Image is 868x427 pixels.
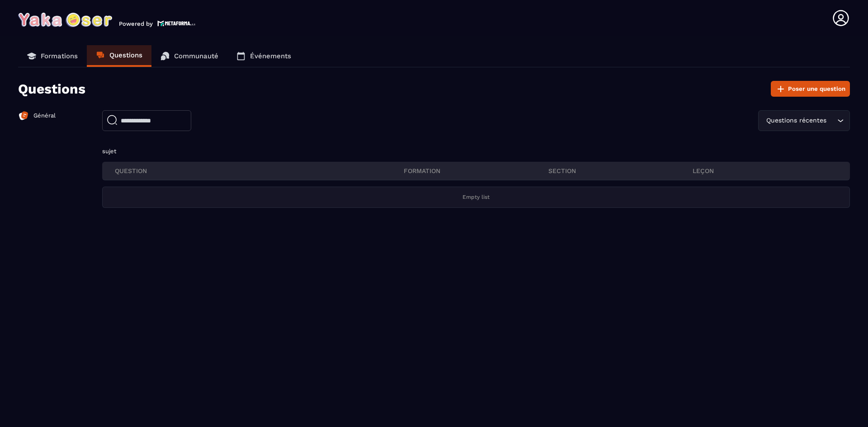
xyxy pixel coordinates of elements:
input: Search for option [828,116,835,126]
span: Questions récentes [764,116,828,126]
a: Événements [227,45,300,67]
p: Événements [250,52,291,60]
a: Formations [18,45,87,67]
p: Formations [41,52,78,60]
img: logo-branding [18,13,112,27]
span: sujet [102,148,116,155]
p: QUESTION [115,167,404,175]
p: Powered by [119,20,153,27]
p: leçon [693,167,837,175]
p: Communauté [174,52,218,60]
p: Questions [18,81,85,97]
p: Questions [109,51,142,59]
p: section [548,167,693,175]
img: formation-icon-active.2ea72e5a.svg [18,110,29,121]
div: Search for option [758,110,850,131]
button: Poser une question [771,81,850,97]
p: Général [33,112,56,120]
p: Empty list [462,194,490,201]
img: logo [157,19,195,27]
a: Questions [87,45,151,67]
a: Communauté [151,45,227,67]
p: FORMATION [404,167,548,175]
